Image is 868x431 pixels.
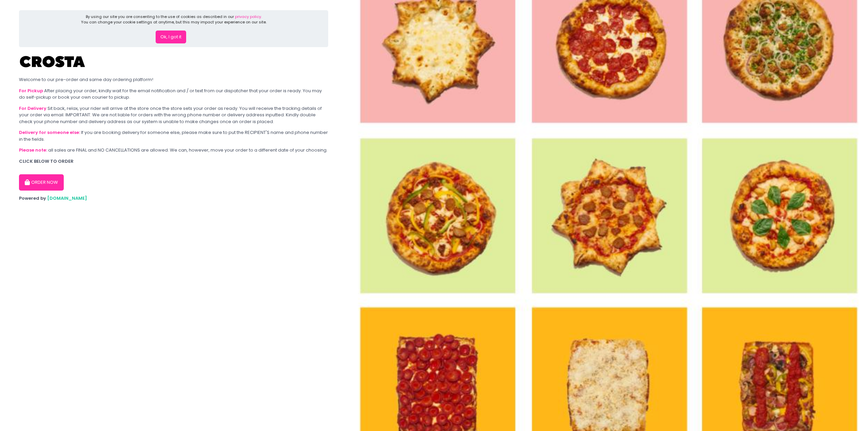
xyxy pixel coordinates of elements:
[19,76,328,83] div: Welcome to our pre-order and same day ordering platform!
[19,87,328,101] div: After placing your order, kindly wait for the email notification and / or text from our dispatche...
[19,158,328,165] div: CLICK BELOW TO ORDER
[19,129,80,136] b: Delivery for someone else:
[81,14,267,25] div: By using our site you are consenting to the use of cookies as described in our You can change you...
[235,14,262,19] a: privacy policy.
[19,87,43,94] b: For Pickup
[19,105,46,112] b: For Delivery
[19,195,328,202] div: Powered by
[19,129,328,142] div: If you are booking delivery for someone else, please make sure to put the RECIPIENT'S name and ph...
[19,52,87,72] img: Crosta Pizzeria
[19,147,328,154] div: all sales are FINAL and NO CANCELLATIONS are allowed. We can, however, move your order to a diffe...
[47,195,87,201] a: [DOMAIN_NAME]
[19,105,328,125] div: Sit back, relax, your rider will arrive at the store once the store sets your order as ready. You...
[19,147,47,153] b: Please note:
[19,174,64,191] button: ORDER NOW
[156,31,186,43] button: Ok, I got it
